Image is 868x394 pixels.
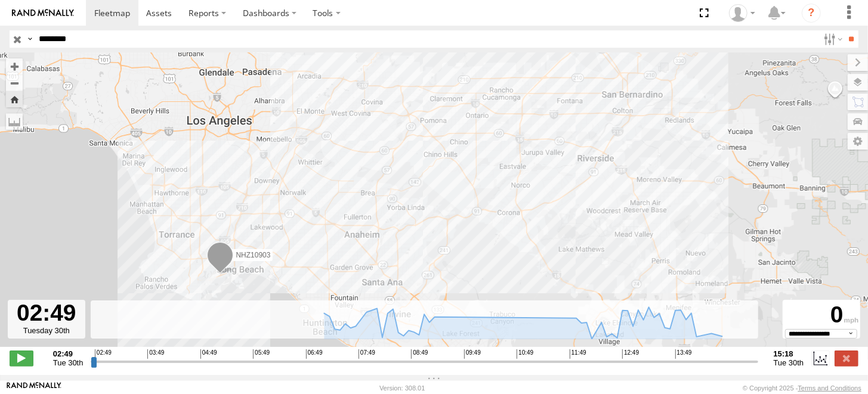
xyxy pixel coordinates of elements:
[464,349,481,359] span: 09:49
[10,350,33,366] label: Play/Stop
[306,349,323,359] span: 06:49
[25,30,35,48] label: Search Query
[236,251,270,259] span: NHZ10903
[774,358,804,367] span: Tue 30th Sep 2025
[6,113,23,130] label: Measure
[819,30,845,48] label: Search Filter Options
[725,4,759,22] div: Zulema McIntosch
[743,384,861,392] div: © Copyright 2025 -
[359,349,375,359] span: 07:49
[835,350,858,366] label: Close
[570,349,586,359] span: 11:49
[200,349,217,359] span: 04:49
[784,302,858,329] div: 0
[517,349,533,359] span: 10:49
[675,349,692,359] span: 13:49
[53,349,84,358] strong: 02:49
[774,349,804,358] strong: 15:18
[6,75,23,91] button: Zoom out
[6,58,23,75] button: Zoom in
[802,4,821,23] i: ?
[622,349,639,359] span: 12:49
[6,91,23,107] button: Zoom Home
[848,133,868,150] label: Map Settings
[7,382,61,394] a: Visit our Website
[12,9,74,17] img: rand-logo.svg
[253,349,270,359] span: 05:49
[53,358,84,367] span: Tue 30th Sep 2025
[147,349,164,359] span: 03:49
[798,384,861,392] a: Terms and Conditions
[379,384,425,392] div: Version: 308.01
[411,349,428,359] span: 08:49
[95,349,112,359] span: 02:49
